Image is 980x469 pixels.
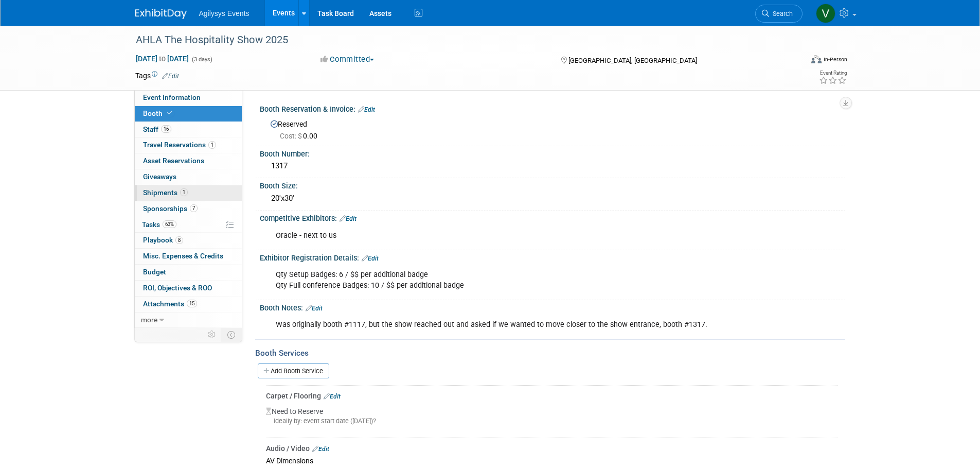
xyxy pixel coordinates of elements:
[312,445,329,453] a: Edit
[135,265,242,280] a: Budget
[135,90,242,106] a: Event Information
[269,225,732,246] div: Oracle - next to us
[280,132,303,140] span: Cost: $
[268,190,838,206] div: 20'x30'
[135,153,242,169] a: Asset Reservations
[135,297,242,312] a: Attachments15
[306,305,323,312] a: Edit
[143,141,216,149] span: Travel Reservations
[135,185,242,201] a: Shipments1
[143,268,166,276] span: Budget
[135,137,242,153] a: Travel Reservations1
[143,125,171,133] span: Staff
[141,316,157,324] span: more
[143,236,183,244] span: Playbook
[340,215,357,222] a: Edit
[143,300,197,308] span: Attachments
[280,132,322,140] span: 0.00
[317,54,378,65] button: Committed
[143,109,174,117] span: Booth
[187,300,197,307] span: 15
[199,9,250,18] span: Agilysys Events
[362,255,379,262] a: Edit
[266,401,838,434] div: Need to Reserve
[135,201,242,217] a: Sponsorships7
[255,348,845,359] div: Booth Services
[175,236,183,244] span: 8
[268,116,838,141] div: Reserved
[143,157,204,165] span: Asset Reservations
[135,54,189,63] span: [DATE] [DATE]
[190,204,198,212] span: 7
[135,9,187,19] img: ExhibitDay
[769,10,793,18] span: Search
[266,454,838,467] div: AV Dimensions
[260,300,845,314] div: Booth Notes:
[135,106,242,121] a: Booth
[266,416,838,426] div: Ideally by: event start date ([DATE])?
[324,393,341,400] a: Edit
[143,172,176,181] span: Giveaways
[819,71,847,76] div: Event Rating
[135,169,242,185] a: Giveaways
[143,93,201,101] span: Event Information
[161,125,171,133] span: 16
[742,54,848,69] div: Event Format
[269,315,732,335] div: Was originally booth #1117, but the show reached out and asked if we wanted to move closer to the...
[358,106,375,113] a: Edit
[162,73,179,80] a: Edit
[163,220,176,228] span: 63%
[143,252,223,260] span: Misc. Expenses & Credits
[208,141,216,149] span: 1
[143,284,212,292] span: ROI, Objectives & ROO
[135,217,242,233] a: Tasks63%
[135,281,242,296] a: ROI, Objectives & ROO
[260,101,845,115] div: Booth Reservation & Invoice:
[203,328,221,341] td: Personalize Event Tab Strip
[135,233,242,248] a: Playbook8
[266,391,838,401] div: Carpet / Flooring
[157,55,167,63] span: to
[260,211,845,224] div: Competitive Exhibitors:
[258,363,329,378] a: Add Booth Service
[811,55,822,63] img: Format-Inperson.png
[143,188,188,197] span: Shipments
[755,5,803,23] a: Search
[135,249,242,264] a: Misc. Expenses & Credits
[135,312,242,328] a: more
[269,265,732,296] div: Qty Setup Badges: 6 / $$ per additional badge Qty Full conference Badges: 10 / $$ per additional ...
[260,146,845,159] div: Booth Number:
[180,188,188,196] span: 1
[568,57,697,64] span: [GEOGRAPHIC_DATA], [GEOGRAPHIC_DATA]
[823,56,847,63] div: In-Person
[260,178,845,191] div: Booth Size:
[142,220,176,229] span: Tasks
[135,122,242,137] a: Staff16
[135,71,179,81] td: Tags
[816,4,835,23] img: Vaitiare Munoz
[266,443,838,454] div: Audio / Video
[132,31,787,49] div: AHLA The Hospitality Show 2025
[260,250,845,264] div: Exhibitor Registration Details:
[143,204,198,213] span: Sponsorships
[221,328,242,341] td: Toggle Event Tabs
[191,56,212,63] span: (3 days)
[268,158,838,174] div: 1317
[167,110,172,116] i: Booth reservation complete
